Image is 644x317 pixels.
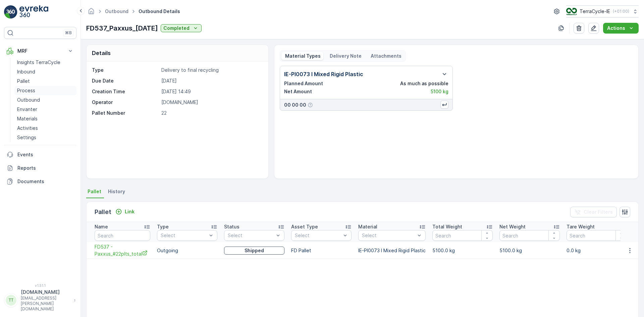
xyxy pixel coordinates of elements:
[432,230,493,241] input: Search
[499,230,560,241] input: Search
[362,232,415,239] p: Select
[432,247,493,254] p: 5100.0 kg
[157,247,217,254] p: Outgoing
[431,88,448,95] p: 5100 kg
[224,223,239,230] p: Status
[14,58,76,67] a: Insights TerraCycle
[14,123,76,133] a: Activities
[224,247,284,255] button: Shipped
[4,175,76,188] a: Documents
[584,209,613,215] p: Clear Filters
[161,67,261,73] p: Delivery to final recycling
[329,53,362,59] p: Delivery Note
[95,230,150,241] input: Search
[17,68,35,75] p: Inbound
[17,165,74,171] p: Reports
[21,289,70,296] p: [DOMAIN_NAME]
[291,247,352,254] p: FD Pallet
[400,80,448,87] p: As much as possible
[14,105,76,114] a: Envanter
[163,25,190,32] p: Completed
[17,115,38,122] p: Materials
[291,223,318,230] p: Asset Type
[86,23,158,33] p: FD537_Paxxus_[DATE]
[108,188,125,195] span: History
[92,99,159,106] p: Operator
[105,8,128,14] a: Outbound
[113,208,137,216] button: Link
[284,70,363,78] p: IE-PI0073 I Mixed Rigid Plastic
[17,59,60,66] p: Insights TerraCycle
[92,77,159,84] p: Due Date
[161,232,207,239] p: Select
[228,232,274,239] p: Select
[161,99,261,106] p: [DOMAIN_NAME]
[14,76,76,86] a: Pallet
[14,114,76,123] a: Materials
[4,148,76,161] a: Events
[95,223,108,230] p: Name
[613,9,629,14] p: ( +01:00 )
[566,5,639,17] button: TerraCycle-IE(+01:00)
[17,78,30,85] p: Pallet
[92,88,159,95] p: Creation Time
[92,110,159,116] p: Pallet Number
[607,25,625,32] p: Actions
[284,102,306,108] p: 00 00 00
[161,88,261,95] p: [DATE] 14:49
[88,10,95,16] a: Homepage
[17,48,63,54] p: MRF
[95,207,111,217] p: Pallet
[14,95,76,105] a: Outbound
[161,77,261,84] p: [DATE]
[295,232,341,239] p: Select
[17,97,40,103] p: Outbound
[4,283,76,287] span: v 1.51.1
[14,86,76,95] a: Process
[157,223,169,230] p: Type
[284,80,323,87] p: Planned Amount
[92,67,159,73] p: Type
[17,87,35,94] p: Process
[125,208,135,215] p: Link
[567,247,627,254] p: 0.0 kg
[65,30,72,36] p: ⌘B
[284,53,321,59] p: Material Types
[88,188,101,195] span: Pallet
[370,53,401,59] p: Attachments
[603,23,639,34] button: Actions
[137,8,181,15] span: Outbound Details
[161,24,202,32] button: Completed
[358,247,426,254] p: IE-PI0073 I Mixed Rigid Plastic
[570,207,617,217] button: Clear Filters
[17,134,36,141] p: Settings
[14,133,76,142] a: Settings
[358,223,377,230] p: Material
[14,67,76,76] a: Inbound
[19,5,48,19] img: logo_light-DOdMpM7g.png
[567,223,595,230] p: Tare Weight
[17,125,38,131] p: Activities
[21,296,70,312] p: [EMAIL_ADDRESS][PERSON_NAME][DOMAIN_NAME]
[284,88,312,95] p: Net Amount
[17,151,74,158] p: Events
[17,178,74,185] p: Documents
[4,5,17,19] img: logo
[580,8,610,15] p: TerraCycle-IE
[566,8,577,15] img: TC_CKGxpWm.png
[95,244,150,257] a: FD537 - Paxxus_#22plts_total
[308,102,313,108] div: Help Tooltip Icon
[17,106,37,113] p: Envanter
[245,247,264,254] p: Shipped
[499,247,560,254] p: 5100.0 kg
[432,223,462,230] p: Total Weight
[4,289,76,312] button: TT[DOMAIN_NAME][EMAIL_ADDRESS][PERSON_NAME][DOMAIN_NAME]
[6,295,16,306] div: TT
[161,110,261,116] p: 22
[567,230,627,241] input: Search
[92,49,111,57] p: Details
[4,44,76,58] button: MRF
[499,223,526,230] p: Net Weight
[4,161,76,175] a: Reports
